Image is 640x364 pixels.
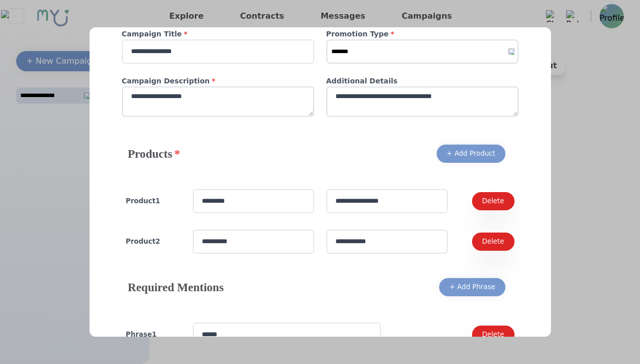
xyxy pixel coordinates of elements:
[128,146,180,162] h4: Products
[449,282,495,292] div: + Add Phrase
[472,326,515,344] button: Delete
[482,237,504,247] div: Delete
[326,29,519,39] h4: Promotion Type
[126,196,181,206] h4: Product 1
[126,330,181,340] h4: Phrase 1
[126,237,181,247] h4: Product 2
[122,76,314,86] h4: Campaign Description
[326,76,519,86] h4: Additional Details
[472,192,515,210] button: Delete
[447,149,495,159] div: + Add Product
[128,279,224,295] h4: Required Mentions
[122,29,314,39] h4: Campaign Title
[437,145,505,163] button: + Add Product
[472,233,515,251] button: Delete
[439,278,505,296] button: + Add Phrase
[482,196,504,206] div: Delete
[482,330,504,340] div: Delete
